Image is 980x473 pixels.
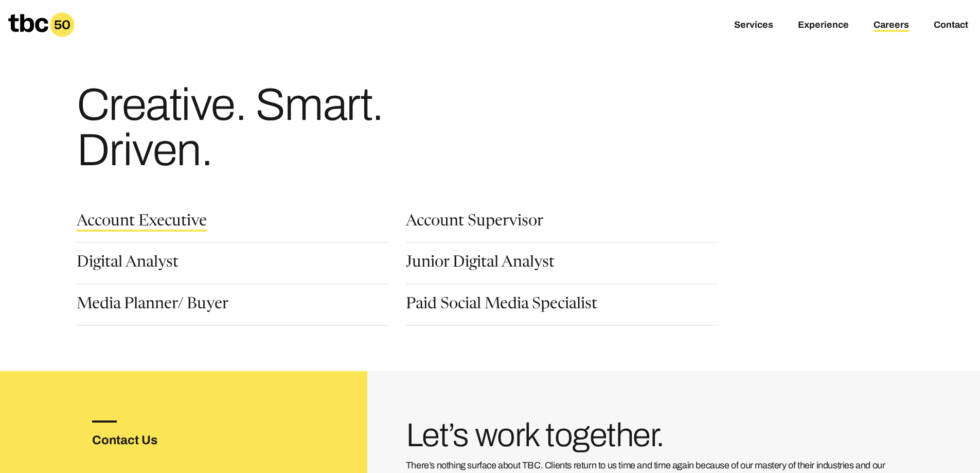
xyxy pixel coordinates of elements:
a: Digital Analyst [77,255,179,273]
a: Account Supervisor [406,214,543,232]
a: Account Executive [77,214,207,232]
a: Paid Social Media Specialist [406,297,597,314]
h1: Creative. Smart. Driven. [77,82,472,173]
h3: Let’s work together. [406,421,903,450]
a: Services [734,20,773,32]
a: Junior Digital Analyst [406,255,555,273]
a: Careers [874,20,909,32]
a: Media Planner/ Buyer [77,297,228,314]
a: Experience [798,20,849,32]
a: Contact [934,20,968,32]
a: Homepage [8,12,75,37]
h3: Contact Us [92,431,191,449]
